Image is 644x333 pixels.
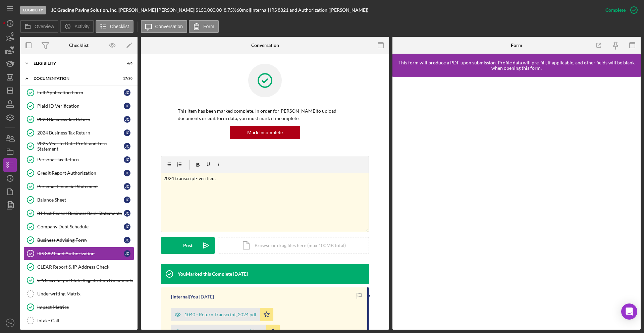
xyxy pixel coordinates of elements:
[599,3,641,17] button: Complete
[183,237,193,254] div: Post
[37,278,134,283] div: CA Secretary of State Registration Documents
[171,294,198,299] div: [Internal] You
[124,250,130,257] div: J C
[37,157,124,162] div: Personal Tax Return
[178,271,232,277] div: You Marked this Complete
[224,7,236,13] div: 8.75 %
[396,60,637,71] div: This form will produce a PDF upon submission. Profile data will pre-fill, if applicable, and othe...
[34,76,116,80] div: Documentation
[23,180,134,193] a: Personal Financial StatementJC
[171,308,273,321] button: 1040 - Return Transcript_2024.pdf
[37,184,124,189] div: Personal Financial Statement
[23,233,134,247] a: Business Advising FormJC
[203,24,214,29] label: Form
[23,300,134,314] a: Impact Metrics
[37,130,124,135] div: 2024 Business Tax Return
[23,193,134,207] a: Balance SheetJC
[124,183,130,190] div: J C
[37,224,124,229] div: Company Debt Schedule
[249,7,368,13] div: | [Internal] IRS 8821 and Authorization ([PERSON_NAME])
[124,223,130,230] div: J C
[120,61,132,65] div: 6 / 6
[3,316,17,330] button: YA
[60,20,94,33] button: Activity
[178,107,352,122] p: This item has been marked complete. In order for [PERSON_NAME] to upload documents or edit form d...
[23,207,134,220] a: 3 Most Recent Business Bank StatementsJC
[124,197,130,203] div: J C
[51,7,117,13] b: JC Grading Paving Solution, Inc.
[34,61,116,65] div: Eligibility
[23,260,134,274] a: CLEAR Report & IP Address Check
[233,271,248,277] time: 2025-08-05 22:25
[37,251,124,256] div: IRS 8821 and Authorization
[37,90,124,95] div: Full Application Form
[23,274,134,287] a: CA Secretary of State Registration Documents
[20,20,58,33] button: Overview
[35,24,54,29] label: Overview
[37,170,124,176] div: Credit Report Authorization
[199,294,214,299] time: 2025-08-05 22:25
[37,291,134,296] div: Underwriting Matrix
[37,237,124,243] div: Business Advising Form
[23,220,134,233] a: Company Debt ScheduleJC
[236,7,249,13] div: 60 mo
[399,84,635,323] iframe: Lenderfit form
[247,126,283,139] div: Mark Incomplete
[23,287,134,300] a: Underwriting Matrix
[511,43,522,48] div: Form
[230,126,300,139] button: Mark Incomplete
[8,321,12,325] text: YA
[124,116,130,123] div: J C
[124,129,130,136] div: J C
[23,99,134,113] a: Plaid ID VerificationJC
[37,117,124,122] div: 2023 Business Tax Return
[189,20,219,33] button: Form
[37,141,124,152] div: 2025 Year to Date Profit and Loss Statement
[124,89,130,96] div: J C
[124,103,130,109] div: J C
[23,314,134,327] a: Intake Call
[23,247,134,260] a: IRS 8821 and AuthorizationJC
[605,3,626,17] div: Complete
[251,43,279,48] div: Conversation
[23,153,134,166] a: Personal Tax ReturnJC
[110,24,129,29] label: Checklist
[37,304,134,310] div: Impact Metrics
[161,237,215,254] button: Post
[124,143,130,150] div: J C
[96,20,133,33] button: Checklist
[124,170,130,176] div: J C
[124,210,130,217] div: J C
[163,175,367,190] p: 2024 transcript- verified.
[184,312,257,317] div: 1040 - Return Transcript_2024.pdf
[23,113,134,126] a: 2023 Business Tax ReturnJC
[23,86,134,99] a: Full Application FormJC
[155,24,183,29] label: Conversation
[196,7,224,13] div: $150,000.00
[23,166,134,180] a: Credit Report AuthorizationJC
[119,7,196,13] div: [PERSON_NAME] [PERSON_NAME] |
[37,197,124,203] div: Balance Sheet
[124,156,130,163] div: J C
[37,264,134,270] div: CLEAR Report & IP Address Check
[37,211,124,216] div: 3 Most Recent Business Bank Statements
[74,24,89,29] label: Activity
[120,76,132,80] div: 17 / 20
[141,20,187,33] button: Conversation
[23,126,134,140] a: 2024 Business Tax ReturnJC
[51,7,119,13] div: |
[20,6,46,14] div: Eligibility
[621,303,637,320] div: Open Intercom Messenger
[37,103,124,109] div: Plaid ID Verification
[124,237,130,243] div: J C
[37,318,134,323] div: Intake Call
[23,140,134,153] a: 2025 Year to Date Profit and Loss StatementJC
[69,43,89,48] div: Checklist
